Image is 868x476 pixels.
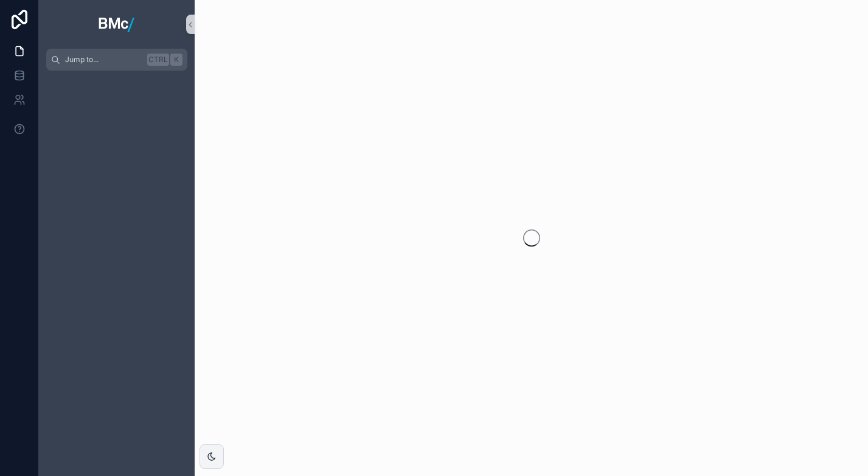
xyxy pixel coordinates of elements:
[46,49,187,71] button: Jump to...CtrlK
[39,71,195,93] div: scrollable content
[147,54,169,66] span: Ctrl
[65,55,142,65] span: Jump to...
[99,15,135,34] img: App logo
[172,55,181,65] span: K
